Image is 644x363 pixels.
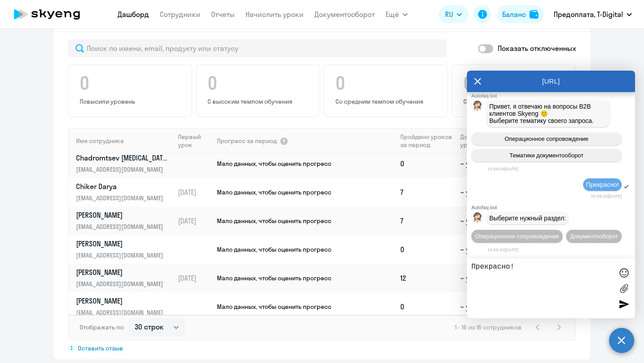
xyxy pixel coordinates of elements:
[397,178,457,207] td: 7
[471,230,563,243] button: Операционное сопровождение
[617,282,631,295] label: Лимит 10 файлов
[457,178,511,207] td: ~ уроков
[586,181,619,188] span: Прекрасно!
[397,207,457,235] td: 7
[457,149,511,178] td: ~ уроков
[445,9,453,20] span: RU
[386,5,408,23] button: Ещё
[76,267,168,277] p: [PERSON_NAME]
[471,132,622,145] button: Операционное сопровождение
[455,323,521,331] span: 1 - 16 из 16 сотрудников
[386,9,399,20] span: Ещё
[76,153,168,163] p: Chadromtsev [MEDICAL_DATA]
[457,292,511,321] td: ~ уроков
[570,233,618,240] span: Документооборот
[174,178,216,207] td: [DATE]
[174,128,216,154] th: Первый урок
[76,210,174,232] a: [PERSON_NAME][EMAIL_ADDRESS][DOMAIN_NAME]
[76,296,168,306] p: [PERSON_NAME]
[566,230,622,243] button: Документооборот
[314,10,375,19] a: Документооборот
[76,239,168,249] p: [PERSON_NAME]
[502,9,526,20] div: Баланс
[217,160,331,168] span: Мало данных, чтобы оценить прогресс
[211,10,235,19] a: Отчеты
[457,235,511,264] td: ~ уроков
[439,5,468,23] button: RU
[76,279,168,289] p: [EMAIL_ADDRESS][DOMAIN_NAME]
[504,135,589,142] span: Операционное сопровождение
[76,222,168,232] p: [EMAIL_ADDRESS][DOMAIN_NAME]
[76,308,168,317] p: [EMAIL_ADDRESS][DOMAIN_NAME]
[397,292,457,321] td: 0
[471,205,635,210] div: Autofaq bot
[397,149,457,178] td: 0
[217,217,331,225] span: Мало данных, чтобы оценить прогресс
[160,10,200,19] a: Сотрудники
[489,103,594,124] span: Привет, я отвечаю на вопросы B2B клиентов Skyeng 🙂 Выберите тематику своего запроса.
[472,101,483,114] img: bot avatar
[246,10,304,19] a: Начислить уроки
[217,137,277,145] span: Прогресс за период
[487,247,518,252] time: 15:59:25[DATE]
[475,233,559,240] span: Операционное сопровождение
[549,4,636,25] button: Предоплата, T-Digital
[76,296,174,317] a: [PERSON_NAME][EMAIL_ADDRESS][DOMAIN_NAME]
[217,303,331,311] span: Мало данных, чтобы оценить прогресс
[471,93,635,98] div: Autofaq bot
[457,264,511,292] td: ~ уроков
[118,10,149,19] a: Дашборд
[530,10,538,19] img: balance
[217,245,331,253] span: Мало данных, чтобы оценить прогресс
[76,267,174,289] a: [PERSON_NAME][EMAIL_ADDRESS][DOMAIN_NAME]
[217,274,331,282] span: Мало данных, чтобы оценить прогресс
[80,323,125,331] span: Отображать по:
[174,264,216,292] td: [DATE]
[497,5,544,23] button: Балансbalance
[76,165,168,174] p: [EMAIL_ADDRESS][DOMAIN_NAME]
[76,193,168,203] p: [EMAIL_ADDRESS][DOMAIN_NAME]
[76,181,168,191] p: Chiker Darya
[554,9,623,20] p: Предоплата, T-Digital
[472,212,483,225] img: bot avatar
[498,43,576,54] p: Показать отключенных
[76,181,174,203] a: Chiker Darya[EMAIL_ADDRESS][DOMAIN_NAME]
[471,263,613,314] textarea: Прекрасно!
[76,210,168,220] p: [PERSON_NAME]
[509,152,584,159] span: Тематики документооборот
[487,166,518,171] time: 15:59:09[DATE]
[68,39,446,57] input: Поиск по имени, email, продукту или статусу
[591,194,622,198] time: 15:59:25[DATE]
[457,128,511,154] th: До завершения уровня
[457,207,511,235] td: ~ уроков
[76,250,168,260] p: [EMAIL_ADDRESS][DOMAIN_NAME]
[76,239,174,260] a: [PERSON_NAME][EMAIL_ADDRESS][DOMAIN_NAME]
[76,153,174,174] a: Chadromtsev [MEDICAL_DATA][EMAIL_ADDRESS][DOMAIN_NAME]
[174,207,216,235] td: [DATE]
[397,235,457,264] td: 0
[78,344,123,352] span: Оставить отзыв
[489,215,566,222] span: Выберите нужный раздел:
[397,128,457,154] th: Пройдено уроков за период
[397,264,457,292] td: 12
[69,128,174,154] th: Имя сотрудника
[217,188,331,196] span: Мало данных, чтобы оценить прогресс
[471,149,622,162] button: Тематики документооборот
